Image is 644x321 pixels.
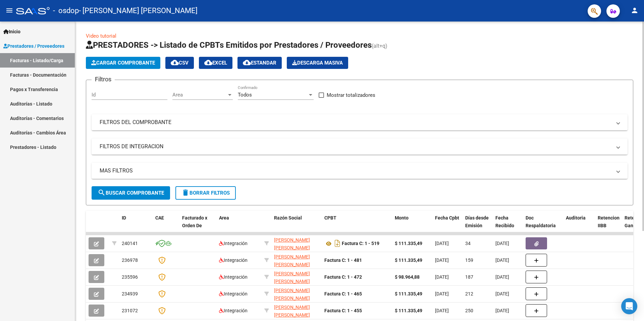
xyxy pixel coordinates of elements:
[324,274,362,280] strong: Factura C: 1 - 472
[274,287,319,301] div: 20385981490
[493,211,523,240] datatable-header-cell: Fecha Recibido
[91,60,155,66] span: Cargar Comprobante
[495,274,509,280] span: [DATE]
[324,257,362,263] strong: Factura C: 1 - 481
[92,163,628,179] mat-expansion-panel-header: MAS FILTROS
[199,57,232,69] button: EXCEL
[181,189,190,197] mat-icon: delete
[342,241,379,246] strong: Factura C: 1 - 519
[122,241,138,246] span: 240141
[153,211,179,240] datatable-header-cell: CAE
[92,138,628,155] mat-expansion-panel-header: FILTROS DE INTEGRACION
[274,236,319,250] div: 20385981490
[465,308,473,313] span: 250
[53,3,79,18] span: - osdop
[3,28,20,35] span: Inicio
[219,257,248,263] span: Integración
[274,288,310,301] span: [PERSON_NAME] [PERSON_NAME]
[122,215,126,220] span: ID
[327,91,375,99] span: Mostrar totalizadores
[171,60,189,66] span: CSV
[465,274,473,280] span: 187
[495,257,509,263] span: [DATE]
[92,186,170,200] button: Buscar Comprobante
[243,58,251,67] mat-icon: cloud_download
[495,215,514,228] span: Fecha Recibido
[204,60,227,66] span: EXCEL
[598,215,620,228] span: Retencion IIBB
[465,257,473,263] span: 159
[435,291,449,296] span: [DATE]
[274,253,319,267] div: 20385981490
[465,215,489,228] span: Días desde Emisión
[100,167,611,174] mat-panel-title: MAS FILTROS
[86,40,372,50] span: PRESTADORES -> Listado de CPBTs Emitidos por Prestadores / Proveedores
[172,92,227,98] span: Area
[122,274,138,280] span: 235596
[243,60,276,66] span: Estandar
[523,211,563,240] datatable-header-cell: Doc Respaldatoria
[204,58,212,67] mat-icon: cloud_download
[5,6,13,14] mat-icon: menu
[274,254,310,267] span: [PERSON_NAME] [PERSON_NAME]
[395,291,422,296] strong: $ 111.335,49
[372,43,387,49] span: (alt+q)
[322,211,392,240] datatable-header-cell: CPBT
[435,308,449,313] span: [DATE]
[238,92,252,98] span: Todos
[631,6,639,14] mat-icon: person
[179,211,216,240] datatable-header-cell: Facturado x Orden De
[182,215,207,228] span: Facturado x Orden De
[395,241,422,246] strong: $ 111.335,49
[237,57,282,69] button: Estandar
[100,119,611,126] mat-panel-title: FILTROS DEL COMPROBANTE
[219,215,229,220] span: Area
[395,274,420,280] strong: $ 98.964,88
[465,241,471,246] span: 34
[171,58,179,67] mat-icon: cloud_download
[324,291,362,296] strong: Factura C: 1 - 465
[595,211,622,240] datatable-header-cell: Retencion IIBB
[395,215,409,220] span: Monto
[287,57,348,69] button: Descarga Masiva
[392,211,432,240] datatable-header-cell: Monto
[274,304,319,318] div: 20385981490
[165,57,194,69] button: CSV
[274,305,310,318] span: [PERSON_NAME] [PERSON_NAME]
[621,298,637,314] div: Open Intercom Messenger
[324,215,336,220] span: CPBT
[274,237,310,250] span: [PERSON_NAME] [PERSON_NAME]
[333,238,342,249] i: Descargar documento
[395,308,422,313] strong: $ 111.335,49
[465,291,473,296] span: 212
[98,190,164,196] span: Buscar Comprobante
[86,57,160,69] button: Cargar Comprobante
[98,189,106,197] mat-icon: search
[155,215,164,220] span: CAE
[122,308,138,313] span: 231072
[287,57,348,69] app-download-masive: Descarga masiva de comprobantes (adjuntos)
[435,257,449,263] span: [DATE]
[122,257,138,263] span: 236978
[219,274,248,280] span: Integración
[271,211,322,240] datatable-header-cell: Razón Social
[526,215,556,228] span: Doc Respaldatoria
[92,75,115,84] h3: Filtros
[181,190,230,196] span: Borrar Filtros
[79,3,198,18] span: - [PERSON_NAME] [PERSON_NAME]
[435,215,459,220] span: Fecha Cpbt
[292,60,343,66] span: Descarga Masiva
[435,274,449,280] span: [DATE]
[324,308,362,313] strong: Factura C: 1 - 455
[216,211,262,240] datatable-header-cell: Area
[395,257,422,263] strong: $ 111.335,49
[122,291,138,296] span: 234939
[175,186,236,200] button: Borrar Filtros
[274,270,319,284] div: 20385981490
[495,308,509,313] span: [DATE]
[495,241,509,246] span: [DATE]
[92,114,628,130] mat-expansion-panel-header: FILTROS DEL COMPROBANTE
[219,291,248,296] span: Integración
[86,33,116,39] a: Video tutorial
[219,241,248,246] span: Integración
